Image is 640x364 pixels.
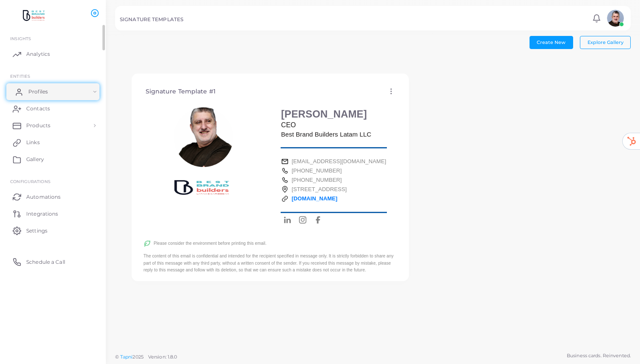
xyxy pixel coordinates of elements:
[607,10,624,27] img: avatar
[588,39,623,45] span: Explore Gallery
[28,88,48,96] span: Profiles
[120,354,133,360] a: Tapni
[26,50,50,58] span: Analytics
[292,167,342,174] a: [PHONE_NUMBER]
[6,46,99,63] a: Analytics
[10,36,31,41] span: INSIGHTS
[174,107,233,167] img: Profile Picture
[6,134,99,151] a: Links
[292,158,386,164] a: [EMAIL_ADDRESS][DOMAIN_NAME]
[580,36,631,49] button: Explore Gallery
[604,10,626,27] a: avatar
[115,353,177,361] span: ©
[6,222,99,239] a: Settings
[26,105,50,112] span: Contacts
[26,139,40,146] span: Links
[6,253,99,270] a: Schedule a Call
[537,39,566,45] span: Create New
[292,177,342,183] a: [PHONE_NUMBER]
[567,352,631,359] span: Business cards. Reinvented.
[6,205,99,222] a: Integrations
[26,122,50,129] span: Products
[10,179,50,184] span: Configurations
[132,353,143,361] span: 2025
[281,107,386,120] p: [PERSON_NAME]
[6,151,99,168] a: Gallery
[281,121,386,130] p: CEO
[26,227,47,235] span: Settings
[6,100,99,117] a: Contacts
[6,83,99,100] a: Profiles
[26,193,61,201] span: Automations
[146,88,215,95] h4: Signature Template #1
[143,253,396,274] p: The content of this email is confidential and intended for the recipient specified in message onl...
[120,16,183,22] h5: SIGNATURE TEMPLATES
[292,186,347,192] a: [STREET_ADDRESS]
[143,178,263,199] img: Logo
[154,240,267,247] p: Please consider the environment before printing this email.
[8,8,55,24] img: logo
[6,188,99,205] a: Automations
[530,36,573,49] button: Create New
[26,156,44,163] span: Gallery
[26,210,58,218] span: Integrations
[26,258,65,266] span: Schedule a Call
[292,195,337,202] a: [DOMAIN_NAME]
[148,354,177,360] span: Version: 1.8.0
[281,130,386,139] p: Best Brand Builders Latam LLC
[10,74,30,79] span: ENTITIES
[6,117,99,134] a: Products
